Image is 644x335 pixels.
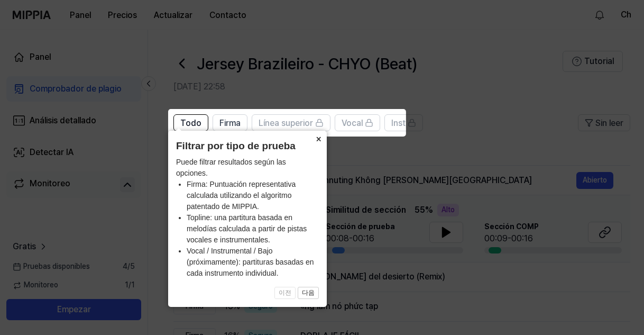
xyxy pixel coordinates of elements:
div: Puede filtrar resultados según las opciones. [176,157,319,279]
span: Todo [180,117,201,130]
button: Línea superior [252,114,330,131]
li: Vocal / Instrumental / Bajo (próximamente): partituras basadas en cada instrumento individual. [187,246,319,279]
li: Firma: Puntuación representativa calculada utilizando el algoritmo patentado de MIPPIA. [187,179,319,212]
li: Topline: una partitura basada en melodías calculada a partir de pistas vocales e instrumentales. [187,212,319,246]
span: Línea superior [259,117,313,130]
button: Firma [213,114,247,131]
span: Vocal [342,117,363,130]
button: 다음 [298,287,319,300]
button: Todo [173,114,208,131]
span: Firma [219,117,241,130]
button: Close [310,131,327,146]
button: Inst [384,114,423,131]
span: Inst [391,117,406,130]
header: Filtrar por tipo de prueba [176,139,319,154]
button: Vocal [335,114,380,131]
